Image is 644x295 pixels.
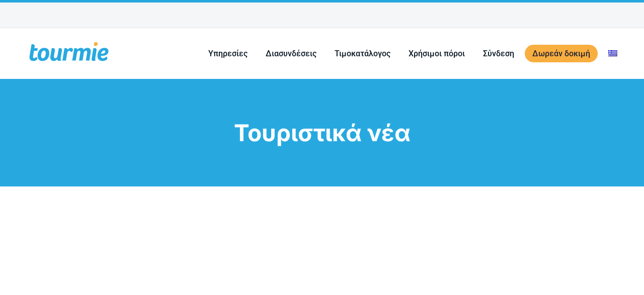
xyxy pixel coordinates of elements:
h1: Τουριστικά νέα [28,119,616,146]
a: Τιμοκατάλογος [327,47,398,60]
a: Διασυνδέσεις [258,47,324,60]
a: Αλλαγή σε [601,47,625,60]
a: Σύνδεση [475,47,522,60]
a: Χρήσιμοι πόροι [401,47,472,60]
a: Δωρεάν δοκιμή [525,45,598,62]
a: Υπηρεσίες [201,47,255,60]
